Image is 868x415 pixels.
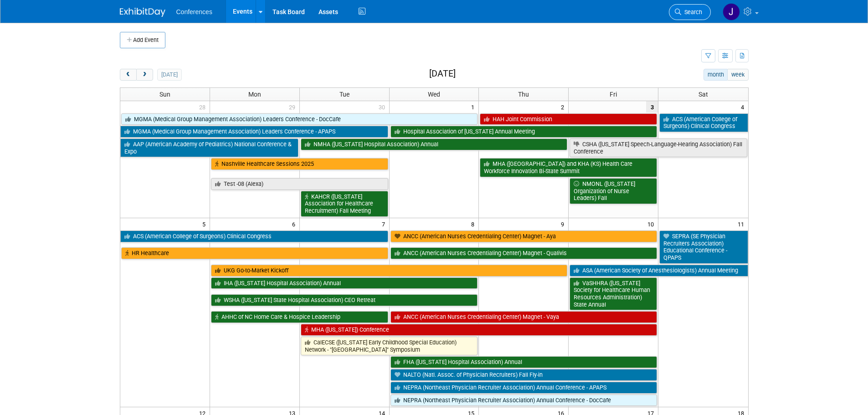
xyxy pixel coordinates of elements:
a: AAP (American Academy of Pediatrics) National Conference & Expo [120,138,298,157]
h2: [DATE] [429,69,456,79]
span: Mon [248,91,261,98]
button: Add Event [120,32,165,48]
span: 5 [201,218,210,230]
a: WSHA ([US_STATE] State Hospital Association) CEO Retreat [211,294,478,306]
a: CalECSE ([US_STATE] Early Childhood Special Education) Network - "[GEOGRAPHIC_DATA]" Symposium [301,337,478,355]
span: Sat [699,91,708,98]
a: ANCC (American Nurses Credentialing Center) Magnet - Aya [390,231,657,242]
a: IHA ([US_STATE] Hospital Association) Annual [211,277,478,289]
a: KAHCR ([US_STATE] Association for Healthcare Recruitment) Fall Meeting [301,191,388,217]
span: Search [681,9,702,15]
span: Thu [518,91,529,98]
a: MGMA (Medical Group Management Association) Leaders Conference - APAPS [120,126,388,138]
a: ASA (American Society of Anesthesiologists) Annual Meeting [570,265,748,277]
span: 11 [737,218,748,230]
span: Wed [428,91,440,98]
a: HAH Joint Commission [480,113,657,125]
a: ACS (American College of Surgeons) Clinical Congress [659,113,748,132]
img: Jenny Clavero [723,3,740,20]
a: CSHA ([US_STATE] Speech-Language-Hearing Association) Fall Conference [570,138,747,157]
a: NMHA ([US_STATE] Hospital Association) Annual [301,138,568,150]
a: Search [669,4,711,20]
a: SEPRA (SE Physician Recruiters Association) Educational Conference - QPAPS [659,231,748,264]
a: NEPRA (Northeast Physician Recruiter Association) Annual Conference - APAPS [390,382,657,394]
button: [DATE] [157,69,181,81]
a: ACS (American College of Surgeons) Clinical Congress [120,231,388,242]
a: NMONL ([US_STATE] Organization of Nurse Leaders) Fall [570,178,657,204]
a: UKG Go-to-Market Kickoff [211,265,567,277]
a: NEPRA (Northeast Physician Recruiter Association) Annual Conference - DocCafe [390,395,657,406]
span: 8 [470,218,478,230]
span: 6 [291,218,299,230]
span: 30 [378,101,389,113]
a: ANCC (American Nurses Credentialing Center) Magnet - Vaya [390,311,657,323]
span: 2 [560,101,568,113]
a: MHA ([US_STATE]) Conference [301,324,657,336]
a: HR Healthcare [121,247,388,259]
a: Nashville Healthcare Sessions 2025 [211,158,388,170]
a: FHA ([US_STATE] Hospital Association) Annual [390,356,657,368]
a: MGMA (Medical Group Management Association) Leaders Conference - DocCafe [121,113,478,125]
span: Conferences [176,8,212,15]
a: NALTO (Natl. Assoc. of Physician Recruiters) Fall Fly-in [390,369,657,381]
img: ExhibitDay [120,8,165,17]
button: month [704,69,728,81]
span: Tue [339,91,349,98]
button: week [727,69,748,81]
span: 1 [470,101,478,113]
a: VaSHHRA ([US_STATE] Society for Healthcare Human Resources Administration) State Annual [570,277,657,311]
a: Hospital Association of [US_STATE] Annual Meeting [390,126,657,138]
a: ANCC (American Nurses Credentialing Center) Magnet - Qualivis [390,247,657,259]
span: 10 [647,218,658,230]
button: next [136,69,153,81]
span: Fri [610,91,617,98]
span: 7 [381,218,389,230]
span: 3 [646,101,658,113]
span: Sun [159,91,170,98]
span: 4 [740,101,748,113]
a: AHHC of NC Home Care & Hospice Leadership [211,311,388,323]
span: 29 [288,101,299,113]
button: prev [120,69,137,81]
span: 28 [198,101,210,113]
a: Test -08 (Alexa) [211,178,388,190]
span: 9 [560,218,568,230]
a: MHA ([GEOGRAPHIC_DATA]) and KHA (KS) Health Care Workforce Innovation Bi-State Summit [480,158,657,177]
